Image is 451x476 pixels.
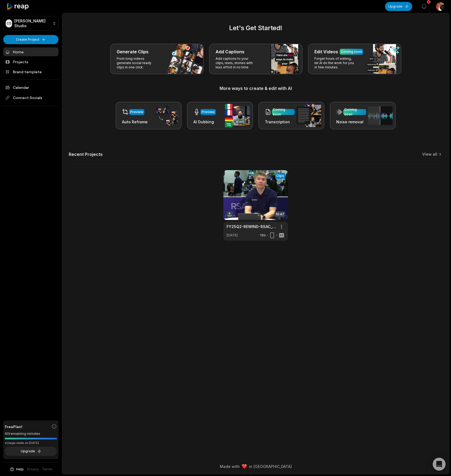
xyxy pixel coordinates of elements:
[9,467,24,472] button: Help
[296,104,321,127] img: transcription.png
[227,224,276,229] a: FY25Q2-REWIND-RSAC_video_editing-REAP-SD
[273,107,294,117] div: Coming soon
[6,19,12,27] div: CS
[154,105,178,126] img: auto_reframe.png
[3,47,58,56] a: Home
[385,2,412,11] button: Upgrade
[122,119,148,125] h3: Auto Reframe
[433,458,446,471] div: Open Intercom Messenger
[3,35,58,44] button: Create Project
[216,48,244,55] h3: Add Captions
[5,431,57,436] div: 60 remaining minutes
[368,106,393,125] img: noise_removal.png
[265,119,295,125] h3: Transcription
[336,119,366,125] h3: Noise removal
[341,49,362,54] div: Coming soon
[314,48,338,55] h3: Edit Videos
[14,19,50,28] p: [PERSON_NAME] Studio
[3,57,58,66] a: Projects
[422,152,437,157] a: View all
[69,23,443,33] h2: Let's Get Started!
[5,447,57,456] button: Upgrade
[5,441,57,445] div: *Usage resets on [DATE]
[344,107,365,117] div: Coming soon
[69,152,103,157] h2: Recent Projects
[42,467,53,472] a: Terms
[16,467,24,472] span: Help
[117,48,148,55] h3: Generate Clips
[3,93,58,103] span: Connect Socials
[216,57,257,69] p: Add captions to your clips, reels, stories with less effort in no time.
[3,67,58,76] a: Brand template
[193,119,216,125] h3: AI Dubbing
[5,424,22,429] span: Free Plan!
[3,83,58,92] a: Calendar
[67,464,444,469] div: Made with in [GEOGRAPHIC_DATA]
[117,57,158,69] p: From long videos generate social ready clips in one click.
[130,110,143,114] div: Preview
[225,104,250,127] img: ai_dubbing.png
[69,85,443,92] h3: More ways to create & edit with AI
[27,467,39,472] a: Privacy
[314,57,356,69] p: Forget hours of editing, let AI do the work for you in few minutes.
[242,464,247,469] img: heart emoji
[202,110,215,114] div: Preview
